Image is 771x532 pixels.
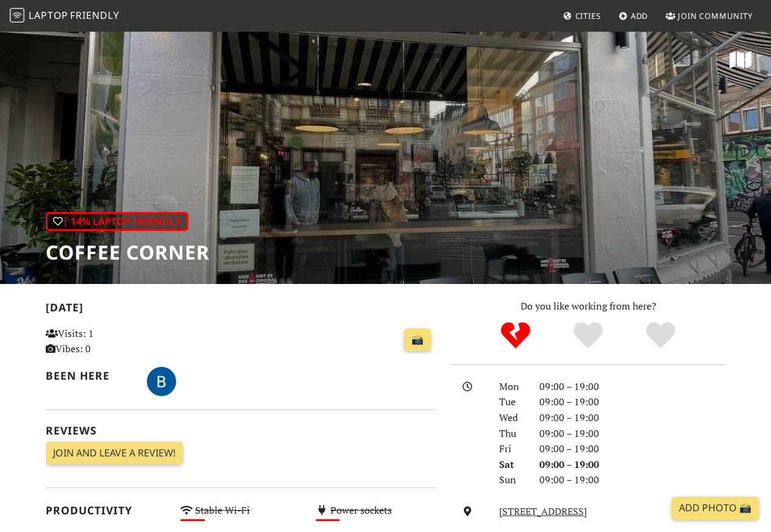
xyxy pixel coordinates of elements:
div: Fri [492,441,532,457]
div: Thu [492,426,532,442]
div: 09:00 – 19:00 [532,472,733,488]
div: 09:00 – 19:00 [532,441,733,457]
a: 📸 [404,328,431,352]
div: Sat [492,457,532,473]
a: Join and leave a review! [46,442,183,465]
div: Tue [492,394,532,410]
div: Sun [492,472,532,488]
p: Do you like working from here? [451,299,726,314]
div: 09:00 – 19:00 [532,379,733,395]
span: Cities [575,10,601,21]
s: Power sockets [330,503,392,517]
div: 09:00 – 19:00 [532,457,733,473]
div: | 14% Laptop Friendly [46,212,188,232]
div: Mon [492,379,532,395]
p: Visits: 1 Vibes: 0 [46,326,166,357]
h2: Reviews [46,424,436,437]
a: Add [614,5,653,27]
s: Stable Wi-Fi [195,503,250,517]
a: Add Photo 📸 [672,497,759,520]
a: [STREET_ADDRESS] [499,505,587,518]
h1: Coffee Corner [46,241,210,264]
span: Add [631,10,648,21]
div: 09:00 – 19:00 [532,410,733,426]
img: 5224-bjorn.jpg [147,367,176,396]
div: No [480,321,552,351]
span: Friendly [70,9,119,22]
span: Laptop [29,9,68,22]
a: LaptopFriendly LaptopFriendly [10,5,119,27]
a: Join Community [661,5,758,27]
a: Cities [558,5,606,27]
h2: [DATE] [46,301,436,319]
div: Definitely! [624,321,697,351]
div: 09:00 – 19:00 [532,394,733,410]
h2: Productivity [46,504,166,517]
img: LaptopFriendly [10,8,24,23]
span: Join Community [678,10,753,21]
div: Yes [552,321,625,351]
h2: Been here [46,369,132,382]
span: Bjorn Giess [147,374,176,387]
div: Wed [492,410,532,426]
div: 09:00 – 19:00 [532,426,733,442]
